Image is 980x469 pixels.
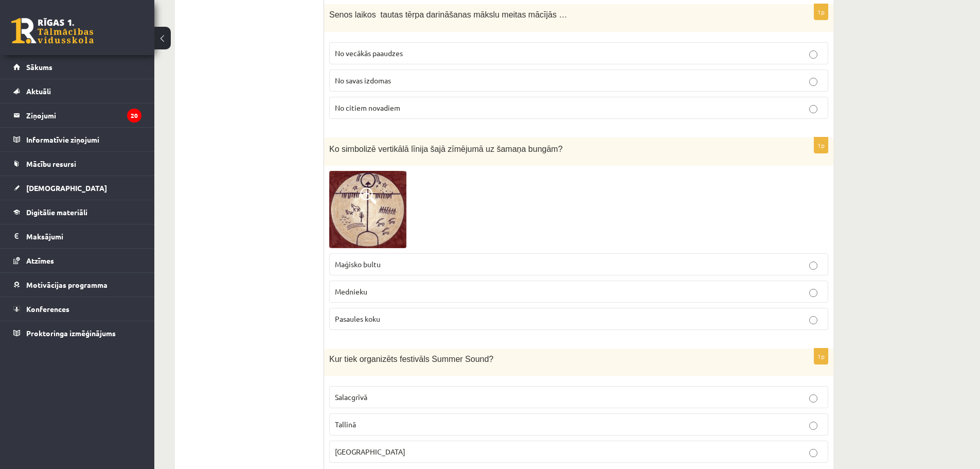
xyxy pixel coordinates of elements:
span: No vecākās paaudzes [335,48,403,58]
a: Rīgas 1. Tālmācības vidusskola [11,18,94,44]
input: Maģisko bultu [809,262,817,270]
a: Informatīvie ziņojumi [13,128,141,151]
a: Proktoringa izmēģinājums [13,321,141,345]
a: Konferences [13,297,141,321]
span: Digitālie materiāli [26,207,87,217]
input: [GEOGRAPHIC_DATA] [809,449,817,457]
input: No savas izdomas [809,78,817,86]
span: [GEOGRAPHIC_DATA] [335,447,405,456]
input: No citiem novadiem [809,105,817,113]
span: Ko simbolizē vertikālā līnija šajā zīmējumā uz šamaņa bungām? [329,145,563,153]
input: Salacgrīvā [809,394,817,403]
a: Mācību resursi [13,152,141,176]
a: Digitālie materiāli [13,200,141,224]
span: Proktoringa izmēģinājums [26,328,116,338]
img: 1.jpg [329,171,406,248]
span: Motivācijas programma [26,280,108,289]
span: Sākums [26,62,52,72]
p: 1p [814,348,828,364]
legend: Informatīvie ziņojumi [26,128,141,151]
legend: Ziņojumi [26,103,141,127]
a: Ziņojumi20 [13,103,141,127]
input: Tallinā [809,422,817,430]
span: No savas izdomas [335,76,391,85]
span: Konferences [26,304,69,314]
a: Aktuāli [13,79,141,103]
span: Maģisko bultu [335,259,381,269]
span: [DEMOGRAPHIC_DATA] [26,183,107,193]
input: Mednieku [809,289,817,297]
a: [DEMOGRAPHIC_DATA] [13,176,141,200]
p: 1p [814,137,828,153]
legend: Maksājumi [26,224,141,248]
span: Kur tiek organizēts festivāls Summer Sound? [329,355,493,363]
span: No citiem novadiem [335,103,400,112]
a: Atzīmes [13,249,141,272]
span: Mācību resursi [26,159,76,168]
input: Pasaules koku [809,316,817,324]
span: Senos laikos tautas tērpa darināšanas mākslu meitas mācījās … [329,10,567,19]
span: Aktuāli [26,86,51,96]
span: Tallinā [335,420,356,429]
p: 1p [814,4,828,20]
span: Atzīmes [26,256,54,265]
a: Sākums [13,55,141,79]
span: Pasaules koku [335,314,380,323]
span: Mednieku [335,287,367,296]
i: 20 [127,109,141,123]
a: Motivācijas programma [13,273,141,297]
input: No vecākās paaudzes [809,50,817,59]
a: Maksājumi [13,224,141,248]
span: Salacgrīvā [335,392,367,402]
